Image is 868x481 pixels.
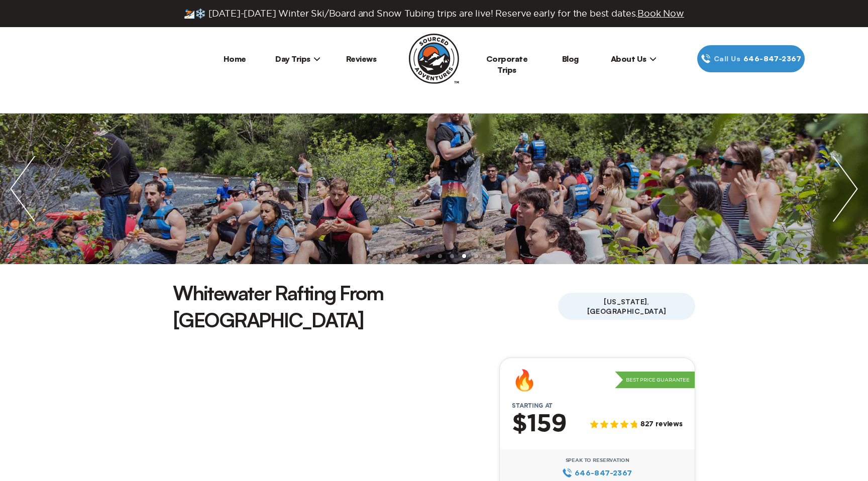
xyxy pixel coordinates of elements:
li: slide item 4 [414,254,418,258]
div: 🔥 [512,370,537,390]
h2: $159 [512,411,567,437]
a: Reviews [346,54,377,64]
span: Starting at [500,402,565,409]
li: slide item 5 [426,254,430,258]
span: ⛷️❄️ [DATE]-[DATE] Winter Ski/Board and Snow Tubing trips are live! Reserve early for the best da... [184,8,684,19]
img: Sourced Adventures company logo [409,34,459,84]
li: slide item 2 [390,254,394,258]
li: slide item 6 [438,254,442,258]
li: slide item 9 [474,254,478,258]
span: 646‍-847‍-2367 [575,467,632,478]
span: Call Us [711,53,743,64]
a: Blog [562,54,579,64]
a: 646‍-847‍-2367 [562,467,632,478]
li: slide item 1 [378,254,382,258]
span: 827 reviews [640,420,683,429]
span: [US_STATE], [GEOGRAPHIC_DATA] [558,293,695,320]
p: Best Price Guarantee [615,372,695,389]
h1: Whitewater Rafting From [GEOGRAPHIC_DATA] [173,279,558,333]
li: slide item 3 [402,254,406,258]
a: Home [224,54,246,64]
span: About Us [611,54,657,64]
span: Day Trips [275,54,320,64]
span: 646‍-847‍-2367 [743,53,801,64]
li: slide item 8 [462,254,466,258]
img: next slide / item [823,113,868,264]
a: Corporate Trips [486,54,528,75]
span: Book Now [637,9,684,18]
li: slide item 7 [450,254,454,258]
li: slide item 10 [486,254,490,258]
a: Call Us646‍-847‍-2367 [697,45,805,72]
span: Speak to Reservation [566,457,629,463]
